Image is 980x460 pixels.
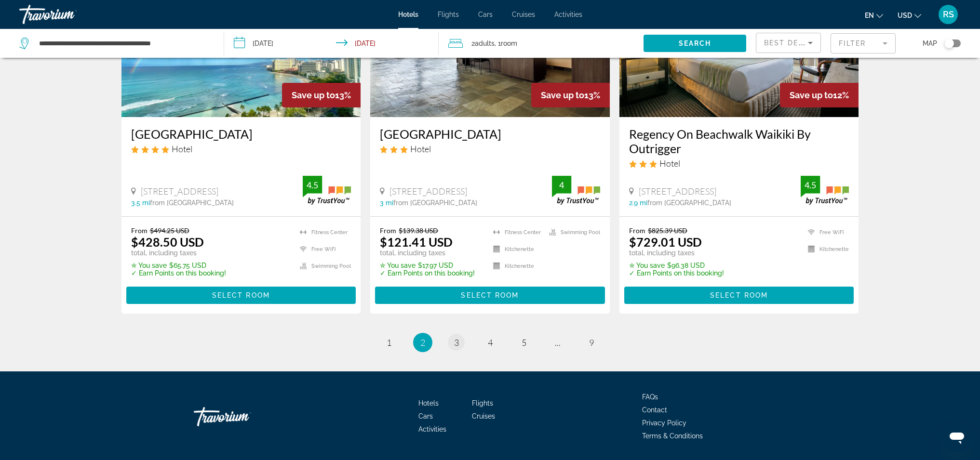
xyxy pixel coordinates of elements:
[764,37,813,49] mat-select: Sort by
[644,35,746,52] button: Search
[121,333,859,352] nav: Pagination
[629,127,849,156] a: Regency On Beachwalk Waikiki By Outrigger
[679,39,712,47] span: Search
[131,226,148,235] span: From
[488,226,544,238] li: Fitness Center
[472,412,495,420] a: Cruises
[642,393,658,401] a: FAQs
[295,260,351,272] li: Swimming Pool
[629,199,647,207] span: 2.9 mi
[295,226,351,238] li: Fitness Center
[555,337,561,348] span: ...
[544,226,600,238] li: Swimming Pool
[541,90,584,100] span: Save up to
[131,235,204,249] ins: $428.50 USD
[522,337,526,348] span: 5
[150,226,189,235] del: $494.25 USD
[659,158,680,169] span: Hotel
[629,249,724,257] p: total, including taxes
[380,262,416,269] span: ✮ You save
[224,29,439,58] button: Check-in date: Nov 11, 2025 Check-out date: Nov 12, 2025
[131,199,150,207] span: 3.5 mi
[461,291,519,299] span: Select Room
[282,83,361,107] div: 13%
[380,235,453,249] ins: $121.41 USD
[495,37,517,50] span: , 1
[801,176,849,204] img: trustyou-badge.svg
[131,269,226,277] p: ✓ Earn Points on this booking!
[126,289,356,299] a: Select Room
[418,399,439,407] a: Hotels
[647,199,731,207] span: from [GEOGRAPHIC_DATA]
[439,29,644,58] button: Travelers: 2 adults, 0 children
[126,287,356,304] button: Select Room
[194,402,290,431] a: Travorium
[398,11,418,18] a: Hotels
[410,144,431,154] span: Hotel
[554,11,582,18] span: Activities
[488,260,544,272] li: Kitchenette
[399,226,438,235] del: $139.38 USD
[780,83,859,107] div: 12%
[454,337,459,348] span: 3
[380,269,475,277] p: ✓ Earn Points on this booking!
[898,8,921,22] button: Change currency
[642,419,686,427] a: Privacy Policy
[131,127,351,141] h3: [GEOGRAPHIC_DATA]
[629,269,724,277] p: ✓ Earn Points on this booking!
[380,249,475,257] p: total, including taxes
[131,249,226,257] p: total, including taxes
[629,226,645,235] span: From
[131,144,351,154] div: 4 star Hotel
[212,291,270,299] span: Select Room
[375,289,605,299] a: Select Room
[624,289,854,299] a: Select Room
[648,226,687,235] del: $825.39 USD
[475,39,495,47] span: Adults
[131,262,226,269] p: $65.75 USD
[764,39,814,47] span: Best Deals
[531,83,610,107] div: 13%
[131,262,167,269] span: ✮ You save
[552,176,600,204] img: trustyou-badge.svg
[642,432,703,440] a: Terms & Conditions
[172,144,192,154] span: Hotel
[418,412,433,420] a: Cars
[387,337,391,348] span: 1
[923,37,937,50] span: Map
[552,179,571,191] div: 4
[801,179,820,191] div: 4.5
[865,8,883,22] button: Change language
[380,226,396,235] span: From
[803,226,849,238] li: Free WiFi
[380,127,600,141] a: [GEOGRAPHIC_DATA]
[478,11,493,18] span: Cars
[501,39,517,47] span: Room
[629,262,724,269] p: $96.38 USD
[488,337,493,348] span: 4
[629,235,702,249] ins: $729.01 USD
[943,10,954,19] span: RS
[141,186,218,197] span: [STREET_ADDRESS]
[471,37,495,50] span: 2
[303,176,351,204] img: trustyou-badge.svg
[438,11,459,18] a: Flights
[375,287,605,304] button: Select Room
[710,291,768,299] span: Select Room
[418,425,446,433] a: Activities
[295,243,351,255] li: Free WiFi
[803,243,849,255] li: Kitchenette
[380,144,600,154] div: 3 star Hotel
[150,199,234,207] span: from [GEOGRAPHIC_DATA]
[393,199,477,207] span: from [GEOGRAPHIC_DATA]
[642,406,667,414] a: Contact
